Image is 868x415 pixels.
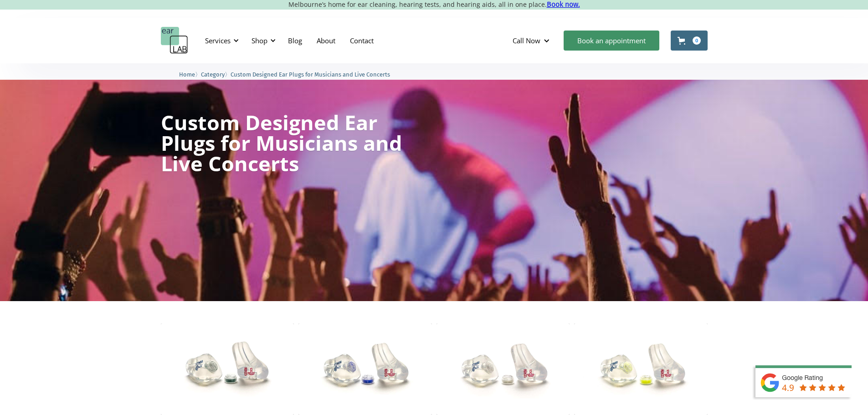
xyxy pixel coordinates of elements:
li: 〉 [201,70,231,79]
div: Shop [246,27,278,54]
li: 〉 [179,70,201,79]
a: Category [201,70,225,78]
h1: Custom Designed Ear Plugs for Musicians and Live Concerts [161,112,403,174]
a: Open cart [671,31,708,51]
div: Services [205,36,231,45]
img: ACS Pro 15 [298,323,432,415]
span: Category [201,71,225,78]
a: Book an appointment [564,31,659,51]
a: Blog [281,27,309,54]
a: Contact [343,27,381,54]
a: home [161,27,188,54]
a: About [309,27,343,54]
div: 0 [693,36,701,45]
img: ACS Pro 17 [437,323,570,415]
span: Home [179,71,195,78]
img: ACS Pro 10 [161,323,294,415]
div: Services [200,27,241,54]
img: ACS Pro 20 [574,323,708,415]
a: Custom Designed Ear Plugs for Musicians and Live Concerts [231,70,390,78]
span: Custom Designed Ear Plugs for Musicians and Live Concerts [231,71,390,78]
div: Shop [252,36,267,45]
a: Home [179,70,195,78]
div: Call Now [513,36,540,45]
div: Call Now [505,27,559,54]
